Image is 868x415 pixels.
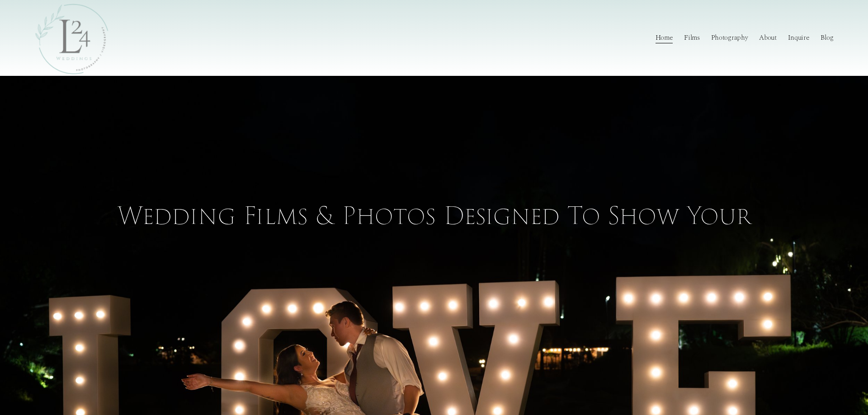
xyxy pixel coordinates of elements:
a: Blog [821,32,833,44]
span: Wedding Films & Photos designed to show your [118,200,751,234]
a: Photography [711,32,748,44]
a: Inquire [788,32,810,44]
a: Home [656,32,673,44]
a: Films [684,32,699,44]
img: L24 Weddings [35,1,109,75]
a: About [759,32,776,44]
